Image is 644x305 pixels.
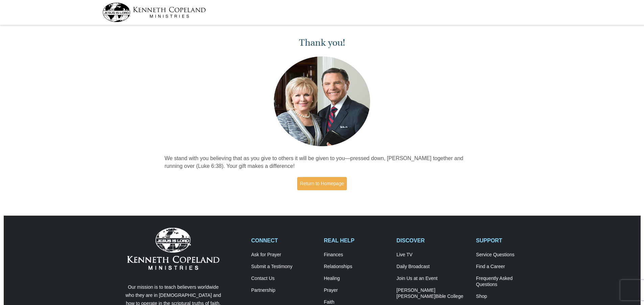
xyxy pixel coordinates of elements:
a: Frequently AskedQuestions [476,276,542,288]
a: Shop [476,293,542,300]
h1: Thank you! [165,37,480,48]
a: Find a Career [476,264,542,270]
a: Live TV [397,252,469,258]
h2: DISCOVER [397,237,469,244]
a: Daily Broadcast [397,264,469,270]
span: Bible College [435,293,463,299]
a: [PERSON_NAME] [PERSON_NAME]Bible College [397,287,469,300]
img: kcm-header-logo.svg [102,3,206,22]
h2: CONNECT [251,237,317,244]
img: Kenneth and Gloria [272,55,372,148]
h2: REAL HELP [324,237,389,244]
a: Relationships [324,264,389,270]
a: Submit a Testimony [251,264,317,270]
a: Contact Us [251,276,317,282]
a: Partnership [251,287,317,293]
a: Healing [324,276,389,282]
p: We stand with you believing that as you give to others it will be given to you—pressed down, [PER... [165,155,480,170]
a: Finances [324,252,389,258]
a: Prayer [324,287,389,293]
h2: SUPPORT [476,237,542,244]
img: Kenneth Copeland Ministries [127,228,219,270]
a: Service Questions [476,252,542,258]
a: Ask for Prayer [251,252,317,258]
a: Return to Homepage [297,177,347,190]
a: Join Us at an Event [397,276,469,282]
